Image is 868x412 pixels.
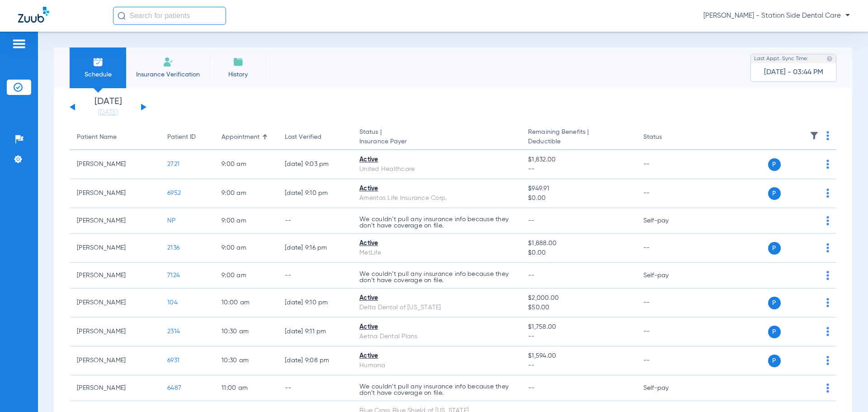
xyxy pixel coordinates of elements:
div: United Healthcare [359,165,514,174]
img: group-dot-blue.svg [826,243,829,252]
div: Active [359,351,514,361]
span: P [768,326,781,338]
img: last sync help info [826,56,833,62]
span: $50.00 [528,303,628,313]
span: [PERSON_NAME] - Station Side Dental Care [703,11,850,20]
td: Self-pay [636,208,697,234]
span: 7124 [167,272,180,279]
td: -- [636,179,697,208]
img: Search Icon [118,12,126,20]
span: 2721 [167,161,179,167]
td: [PERSON_NAME] [70,263,160,289]
div: Active [359,322,514,332]
span: P [768,355,781,367]
td: [PERSON_NAME] [70,179,160,208]
span: -- [528,165,628,174]
img: group-dot-blue.svg [826,298,829,307]
span: P [768,297,781,309]
img: Manual Insurance Verification [163,57,174,67]
td: [DATE] 9:11 PM [278,317,352,346]
p: We couldn’t pull any insurance info because they don’t have coverage on file. [359,384,514,396]
img: filter.svg [810,131,819,140]
div: Humana [359,361,514,370]
td: -- [636,289,697,317]
span: -- [528,218,535,224]
td: 9:00 AM [214,234,278,263]
span: $2,000.00 [528,294,628,303]
div: Active [359,184,514,194]
li: [DATE] [81,97,135,117]
div: Patient Name [77,133,153,142]
div: Last Verified [285,133,321,142]
img: group-dot-blue.svg [826,131,829,140]
td: [DATE] 9:08 PM [278,346,352,375]
div: Aetna Dental Plans [359,332,514,341]
span: Insurance Verification [133,70,203,79]
td: 10:30 AM [214,346,278,375]
input: Search for patients [113,7,226,25]
td: 9:00 AM [214,179,278,208]
img: group-dot-blue.svg [826,160,829,169]
div: Delta Dental of [US_STATE] [359,303,514,313]
td: [PERSON_NAME] [70,150,160,179]
span: 104 [167,299,178,306]
td: [PERSON_NAME] [70,234,160,263]
span: $0.00 [528,194,628,203]
td: -- [278,263,352,289]
span: $949.91 [528,184,628,194]
span: 2314 [167,328,180,335]
img: Zuub Logo [18,7,49,23]
th: Status | [352,125,521,150]
div: MetLife [359,248,514,258]
td: 11:00 AM [214,375,278,401]
td: -- [636,234,697,263]
span: -- [528,272,535,279]
td: [PERSON_NAME] [70,208,160,234]
div: Last Verified [285,133,345,142]
span: -- [528,361,628,370]
span: $1,832.00 [528,155,628,165]
td: [DATE] 9:10 PM [278,289,352,317]
div: Active [359,239,514,248]
span: Insurance Payer [359,137,514,147]
span: Last Appt. Sync Time: [754,54,808,63]
img: hamburger-icon [12,38,26,49]
div: Patient ID [167,133,207,142]
span: [DATE] - 03:44 PM [764,68,823,77]
div: Patient ID [167,133,196,142]
div: Active [359,294,514,303]
td: -- [278,375,352,401]
span: -- [528,385,535,391]
span: $0.00 [528,248,628,258]
td: [PERSON_NAME] [70,375,160,401]
td: 10:30 AM [214,317,278,346]
span: $1,758.00 [528,322,628,332]
div: Active [359,155,514,165]
td: [DATE] 9:16 PM [278,234,352,263]
td: [PERSON_NAME] [70,346,160,375]
span: $1,594.00 [528,351,628,361]
td: 9:00 AM [214,263,278,289]
span: P [768,187,781,200]
td: [PERSON_NAME] [70,289,160,317]
span: -- [528,332,628,341]
td: [DATE] 9:10 PM [278,179,352,208]
td: 9:00 AM [214,208,278,234]
td: [PERSON_NAME] [70,317,160,346]
p: We couldn’t pull any insurance info because they don’t have coverage on file. [359,216,514,229]
span: 6931 [167,357,179,364]
div: Patient Name [77,133,117,142]
td: -- [636,317,697,346]
img: History [233,57,244,67]
img: group-dot-blue.svg [826,327,829,336]
span: P [768,158,781,171]
span: $1,888.00 [528,239,628,248]
img: group-dot-blue.svg [826,384,829,393]
span: Schedule [76,70,119,79]
img: group-dot-blue.svg [826,356,829,365]
a: [DATE] [81,108,135,117]
span: P [768,242,781,255]
td: 9:00 AM [214,150,278,179]
td: -- [636,346,697,375]
span: Deductible [528,137,628,147]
